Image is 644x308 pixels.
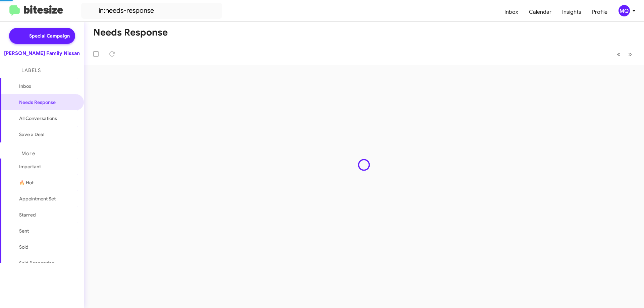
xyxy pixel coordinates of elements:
[587,2,613,22] a: Profile
[19,131,44,138] span: Save a Deal
[29,33,70,39] span: Special Campaign
[19,163,76,170] span: Important
[524,2,557,22] a: Calendar
[628,50,632,58] span: »
[19,115,57,122] span: All Conversations
[619,5,630,16] div: MQ
[19,179,34,186] span: 🔥 Hot
[499,2,524,22] a: Inbox
[613,47,636,61] nav: Page navigation example
[19,195,56,202] span: Appointment Set
[21,67,41,73] span: Labels
[4,50,80,57] div: [PERSON_NAME] Family Nissan
[81,3,222,19] input: Search
[613,47,625,61] button: Previous
[19,260,55,266] span: Sold Responded
[617,50,621,58] span: «
[557,2,587,22] a: Insights
[21,150,35,157] span: More
[613,5,637,16] button: MQ
[19,228,29,234] span: Sent
[19,244,29,250] span: Sold
[19,211,36,218] span: Starred
[624,47,636,61] button: Next
[9,28,75,44] a: Special Campaign
[19,83,76,89] span: Inbox
[19,99,76,106] span: Needs Response
[93,27,168,38] h1: Needs Response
